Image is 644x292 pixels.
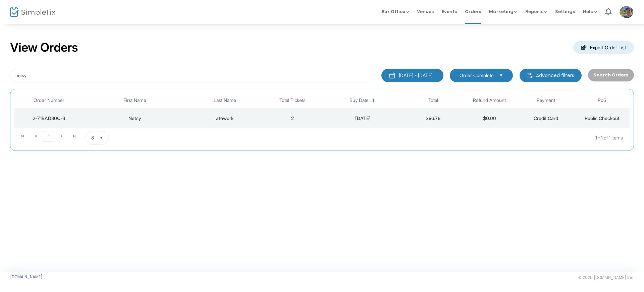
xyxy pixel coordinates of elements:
kendo-pager-info: 1 - 1 of 1 items [176,131,623,144]
div: Data table [14,93,630,128]
span: Events [442,3,457,20]
span: 8 [91,134,94,141]
button: Select [496,72,506,79]
span: Marketing [489,8,517,15]
span: Payment [537,98,555,103]
div: 8/10/2025 [322,115,404,122]
m-button: Advanced filters [520,69,582,82]
span: © 2025 [DOMAIN_NAME] Inc. [578,275,634,280]
span: Reports [525,8,547,15]
div: Netsy [86,115,184,122]
span: Public Checkout [585,115,620,121]
th: Refund Amount [461,93,518,108]
span: PoS [598,98,606,103]
span: Order Number [34,98,64,103]
span: Settings [555,3,575,20]
div: [DATE] - [DATE] [399,72,432,79]
td: 2 [264,108,321,128]
th: Total Tickets [264,93,321,108]
span: Orders [465,3,481,20]
span: Page 1 [42,131,55,142]
span: Box Office [382,8,409,15]
a: [DOMAIN_NAME] [10,274,43,280]
span: Order Complete [460,72,494,79]
span: Buy Date [350,98,369,103]
h2: View Orders [10,40,78,55]
input: Search by name, email, phone, order number, ip address, or last 4 digits of card [10,69,375,82]
span: Credit Card [534,115,558,121]
img: filter [527,72,534,79]
div: afework [187,115,263,122]
td: $96.78 [405,108,462,128]
img: monthly [389,72,395,79]
span: Venues [417,3,434,20]
div: 2-71BAD80C-3 [15,115,83,122]
span: Last Name [214,98,236,103]
span: First Name [123,98,146,103]
th: Total [405,93,462,108]
span: Sortable [371,98,376,103]
span: Help [583,8,597,15]
m-button: Export Order List [573,41,634,54]
button: Select [97,131,106,144]
td: $0.00 [461,108,518,128]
